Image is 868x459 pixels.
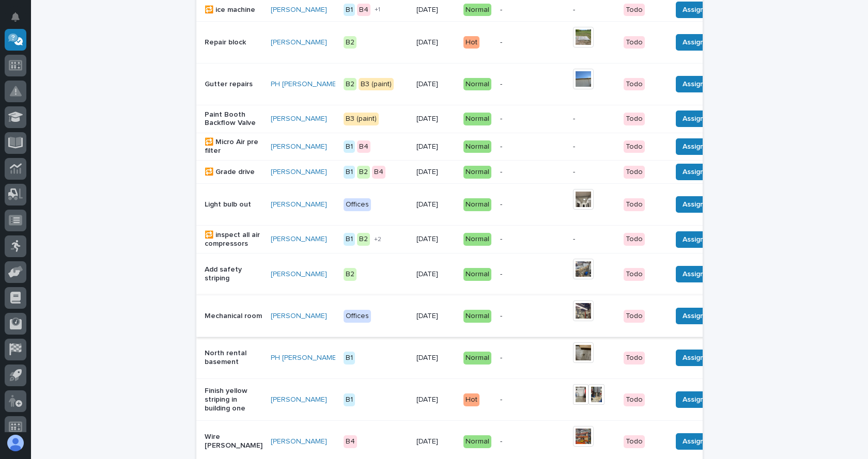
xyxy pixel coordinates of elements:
[573,143,615,151] p: -
[271,235,327,244] a: [PERSON_NAME]
[416,235,455,244] p: [DATE]
[683,4,704,16] span: Assign
[463,435,491,448] div: Normal
[196,133,796,161] tr: 🔁 Micro Air pre filter[PERSON_NAME] B1B4[DATE]Normal--TodoAssignDone
[416,395,455,404] p: [DATE]
[196,105,796,133] tr: Paint Booth Backflow Valve[PERSON_NAME] B3 (paint)[DATE]Normal--TodoAssignDone
[463,113,491,125] div: Normal
[573,6,615,14] p: -
[344,166,355,179] div: B1
[624,268,645,281] div: Todo
[344,78,357,91] div: B2
[683,233,704,246] span: Assign
[500,115,565,123] p: -
[416,80,455,89] p: [DATE]
[416,143,455,151] p: [DATE]
[196,63,796,105] tr: Gutter repairsPH [PERSON_NAME] B2B3 (paint)[DATE]Normal-TodoAssignDone
[500,168,565,177] p: -
[676,308,711,324] button: Assign
[205,138,262,155] p: 🔁 Micro Air pre filter
[463,198,491,211] div: Normal
[624,140,645,153] div: Todo
[205,433,262,450] p: Wire [PERSON_NAME]
[676,34,711,51] button: Assign
[676,231,711,248] button: Assign
[196,21,796,63] tr: Repair block[PERSON_NAME] B2[DATE]Hot-TodoAssignDone
[271,270,327,279] a: [PERSON_NAME]
[683,198,704,211] span: Assign
[196,295,796,337] tr: Mechanical room[PERSON_NAME] Offices[DATE]Normal-TodoAssignDone
[271,115,327,123] a: [PERSON_NAME]
[683,268,704,280] span: Assign
[676,266,711,282] button: Assign
[676,110,711,127] button: Assign
[196,337,796,379] tr: North rental basementPH [PERSON_NAME] B1[DATE]Normal-TodoAssignDone
[196,379,796,421] tr: Finish yellow striping in building one[PERSON_NAME] B1[DATE]Hot-TodoAssignDone
[463,36,479,49] div: Hot
[205,110,262,128] p: Paint Booth Backflow Valve
[463,352,491,365] div: Normal
[5,432,26,454] button: users-avatar
[573,235,615,244] p: -
[683,352,704,364] span: Assign
[344,140,355,153] div: B1
[683,310,704,322] span: Assign
[683,78,704,90] span: Assign
[624,435,645,448] div: Todo
[372,166,385,179] div: B4
[624,393,645,406] div: Todo
[271,143,327,151] a: [PERSON_NAME]
[676,196,711,213] button: Assign
[5,6,26,28] button: Notifications
[374,236,381,243] span: + 2
[271,437,327,446] a: [PERSON_NAME]
[205,265,262,283] p: Add safety striping
[344,198,371,211] div: Offices
[683,393,704,406] span: Assign
[500,235,565,244] p: -
[463,140,491,153] div: Normal
[344,310,371,323] div: Offices
[357,140,370,153] div: B4
[683,435,704,448] span: Assign
[357,233,370,246] div: B2
[357,4,370,17] div: B4
[271,395,327,404] a: [PERSON_NAME]
[676,391,711,408] button: Assign
[624,4,645,17] div: Todo
[416,312,455,321] p: [DATE]
[676,350,711,366] button: Assign
[500,200,565,209] p: -
[196,184,796,226] tr: Light bulb out[PERSON_NAME] Offices[DATE]Normal-TodoAssignDone
[416,437,455,446] p: [DATE]
[676,433,711,450] button: Assign
[624,166,645,179] div: Todo
[463,4,491,17] div: Normal
[344,4,355,17] div: B1
[463,166,491,179] div: Normal
[624,233,645,246] div: Todo
[344,435,357,448] div: B4
[271,354,338,362] a: PH [PERSON_NAME]
[416,38,455,47] p: [DATE]
[500,38,565,47] p: -
[416,354,455,362] p: [DATE]
[463,78,491,91] div: Normal
[271,312,327,321] a: [PERSON_NAME]
[344,393,355,406] div: B1
[205,168,262,177] p: 🔁 Grade drive
[344,113,379,125] div: B3 (paint)
[344,268,357,281] div: B2
[683,166,704,178] span: Assign
[676,76,711,92] button: Assign
[344,36,357,49] div: B2
[573,115,615,123] p: -
[683,113,704,125] span: Assign
[344,352,355,365] div: B1
[196,254,796,295] tr: Add safety striping[PERSON_NAME] B2[DATE]Normal-TodoAssignDone
[416,168,455,177] p: [DATE]
[205,312,262,321] p: Mechanical room
[500,270,565,279] p: -
[196,226,796,254] tr: 🔁 inspect all air compressors[PERSON_NAME] B1B2+2[DATE]Normal--TodoAssignDone
[271,38,327,47] a: [PERSON_NAME]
